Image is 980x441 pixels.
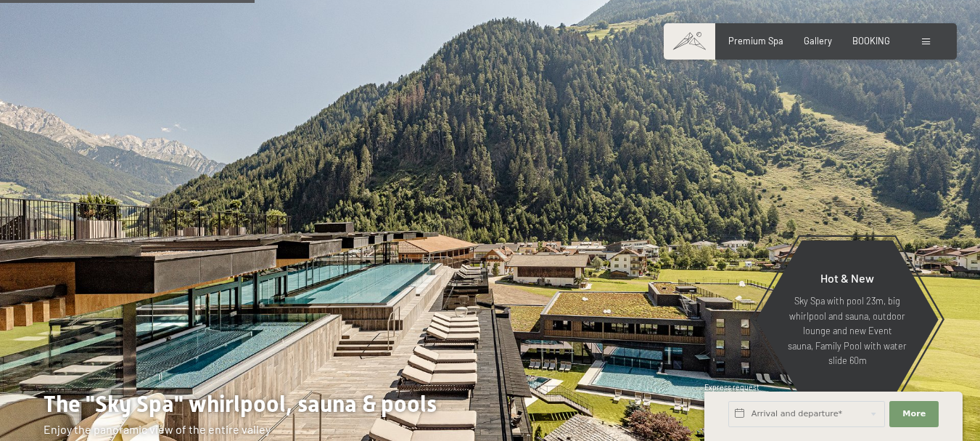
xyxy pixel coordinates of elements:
[728,35,783,46] a: Premium Spa
[350,255,514,270] span: Consent to marketing activities*
[704,383,759,392] span: Express request
[902,408,926,420] span: More
[703,413,706,422] span: 1
[889,401,939,427] button: More
[784,294,910,368] p: Sky Spa with pool 23m, big whirlpool and sauna, outdoor lounge and new Event sauna, Family Pool w...
[755,240,939,400] a: Hot & New Sky Spa with pool 23m, big whirlpool and sauna, outdoor lounge and new Event sauna, Fam...
[820,271,874,285] span: Hot & New
[804,35,832,46] a: Gallery
[852,35,890,46] a: BOOKING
